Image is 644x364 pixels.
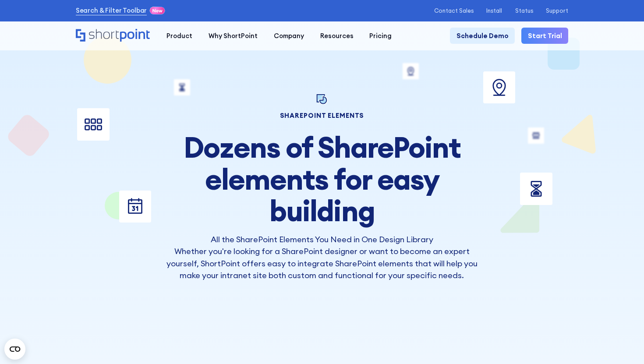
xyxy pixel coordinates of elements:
[320,31,354,41] div: Resources
[163,245,481,282] p: Whether you're looking for a SharePoint designer or want to become an expert yourself, ShortPoint...
[209,31,258,41] div: Why ShortPoint
[369,31,392,41] div: Pricing
[4,339,25,360] button: Open CMP widget
[76,29,151,43] a: Home
[163,113,481,118] h1: SHAREPOINT ELEMENTS
[515,7,533,14] a: Status
[361,28,400,44] a: Pricing
[201,28,266,44] a: Why ShortPoint
[274,31,304,41] div: Company
[521,28,568,44] a: Start Trial
[163,131,481,227] h2: Dozens of SharePoint elements for easy building
[166,31,192,41] div: Product
[163,233,481,246] h3: All the SharePoint Elements You Need in One Design Library
[450,28,515,44] a: Schedule Demo
[159,28,201,44] a: Product
[434,7,474,14] a: Contact Sales
[76,6,147,15] a: Search & Filter Toolbar
[486,7,502,14] a: Install
[600,322,644,364] iframe: Chat Widget
[265,28,312,44] a: Company
[546,7,568,14] a: Support
[312,28,361,44] a: Resources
